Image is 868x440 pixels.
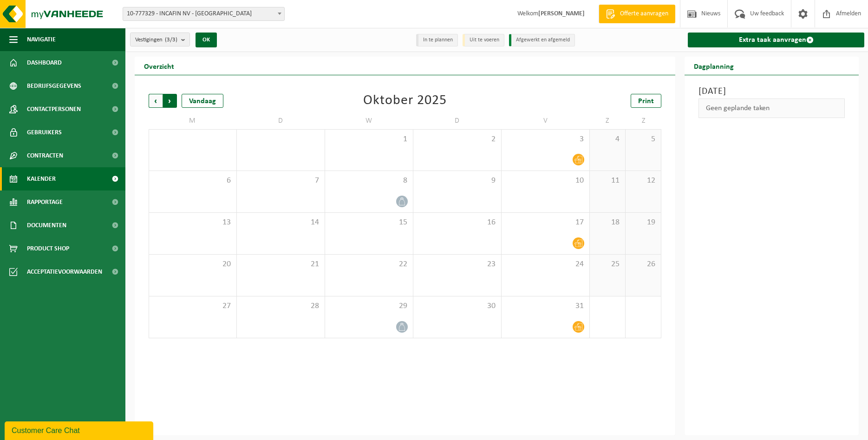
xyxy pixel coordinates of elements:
[154,301,232,311] span: 27
[594,259,620,269] span: 25
[418,259,496,269] span: 23
[363,94,447,108] div: Oktober 2025
[418,301,496,311] span: 30
[182,94,223,108] div: Vandaag
[698,99,845,118] div: Geen geplande taken
[413,112,502,129] td: D
[330,259,408,269] span: 22
[27,121,62,144] span: Gebruikers
[27,74,81,98] span: Bedrijfsgegevens
[506,301,585,311] span: 31
[27,144,63,167] span: Contracten
[27,260,102,283] span: Acceptatievoorwaarden
[135,33,177,47] span: Vestigingen
[698,85,845,99] h3: [DATE]
[418,217,496,228] span: 16
[626,112,661,129] td: Z
[196,33,217,47] button: OK
[27,167,56,190] span: Kalender
[631,94,661,108] a: Print
[418,134,496,144] span: 2
[237,112,325,129] td: D
[506,134,585,144] span: 3
[149,112,237,129] td: M
[154,217,232,228] span: 13
[599,5,675,23] a: Offerte aanvragen
[638,98,654,105] span: Print
[27,237,69,260] span: Product Shop
[149,94,163,108] span: Vorige
[135,57,183,75] h2: Overzicht
[330,217,408,228] span: 15
[463,34,504,46] li: Uit te voeren
[506,217,585,228] span: 17
[27,98,81,121] span: Contactpersonen
[27,214,66,237] span: Documenten
[5,420,155,440] iframe: chat widget
[418,176,496,186] span: 9
[123,7,284,20] span: 10-777329 - INCAFIN NV - KORTRIJK
[330,176,408,186] span: 8
[241,176,320,186] span: 7
[594,176,620,186] span: 11
[538,10,585,17] strong: [PERSON_NAME]
[241,259,320,269] span: 21
[590,112,626,129] td: Z
[502,112,590,129] td: V
[630,134,656,144] span: 5
[685,57,743,75] h2: Dagplanning
[630,176,656,186] span: 12
[618,9,671,19] span: Offerte aanvragen
[594,217,620,228] span: 18
[123,7,285,21] span: 10-777329 - INCAFIN NV - KORTRIJK
[330,301,408,311] span: 29
[330,134,408,144] span: 1
[506,176,585,186] span: 10
[630,217,656,228] span: 19
[27,190,63,214] span: Rapportage
[325,112,413,129] td: W
[27,28,56,51] span: Navigatie
[165,37,177,43] count: (3/3)
[594,134,620,144] span: 4
[630,259,656,269] span: 26
[154,259,232,269] span: 20
[27,51,62,74] span: Dashboard
[506,259,585,269] span: 24
[416,34,458,46] li: In te plannen
[509,34,575,46] li: Afgewerkt en afgemeld
[241,301,320,311] span: 28
[241,217,320,228] span: 14
[130,33,190,46] button: Vestigingen(3/3)
[688,33,864,47] a: Extra taak aanvragen
[163,94,177,108] span: Volgende
[154,176,232,186] span: 6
